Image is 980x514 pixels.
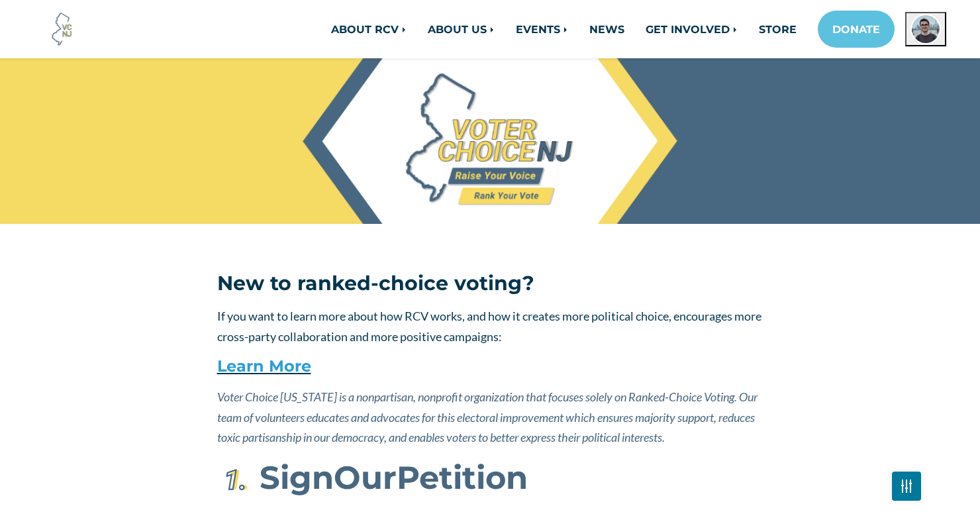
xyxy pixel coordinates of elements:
p: If you want to learn more about how RCV works, and how it creates more political choice, encourag... [217,306,763,346]
a: STORE [748,16,807,42]
img: Voter Choice NJ [44,11,80,47]
a: DONATE [818,11,895,48]
button: Open profile menu for Jack Cunningham [905,12,946,46]
em: Voter Choice [US_STATE] is a nonpartisan, nonprofit organization that focuses solely on Ranked-Ch... [217,389,758,444]
span: Our [334,458,397,497]
a: EVENTS [505,16,579,42]
img: First [217,464,250,497]
a: Learn More [217,356,311,376]
a: ABOUT RCV [320,16,417,42]
img: Fader [901,483,912,489]
strong: Sign Petition [260,458,528,497]
h3: New to ranked-choice voting? [217,272,763,295]
a: NEWS [579,16,635,42]
nav: Main navigation [217,11,946,48]
a: GET INVOLVED [635,16,748,42]
a: ABOUT US [417,16,505,42]
img: Jack Cunningham [910,14,941,44]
